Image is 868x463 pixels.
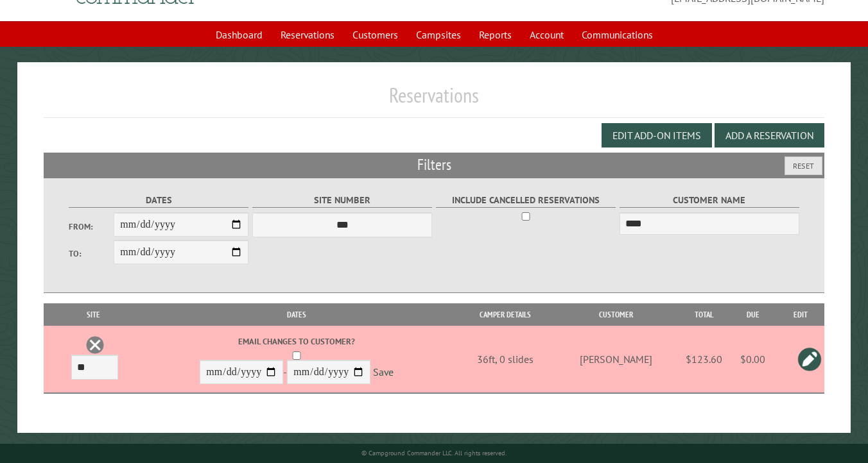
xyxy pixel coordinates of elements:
[436,193,616,208] label: Include Cancelled Reservations
[252,193,432,208] label: Site Number
[373,366,394,379] a: Save
[729,326,776,393] td: $0.00
[273,22,342,47] a: Reservations
[139,335,455,348] label: Email changes to customer?
[69,193,248,208] label: Dates
[208,22,270,47] a: Dashboard
[408,22,469,47] a: Campsites
[602,123,712,147] button: Edit Add-on Items
[555,303,679,326] th: Customer
[471,22,519,47] a: Reports
[345,22,406,47] a: Customers
[522,22,571,47] a: Account
[456,326,554,393] td: 36ft, 0 slides
[69,221,114,233] label: From:
[777,303,825,326] th: Edit
[137,303,456,326] th: Dates
[44,153,825,177] h2: Filters
[85,335,105,355] a: Delete this reservation
[361,449,507,457] small: © Campground Commander LLC. All rights reserved.
[729,303,776,326] th: Due
[715,123,824,147] button: Add a Reservation
[678,303,729,326] th: Total
[139,335,455,387] div: -
[620,193,799,208] label: Customer Name
[785,156,822,175] button: Reset
[678,326,729,393] td: $123.60
[456,303,554,326] th: Camper Details
[555,326,679,393] td: [PERSON_NAME]
[69,248,114,260] label: To:
[44,83,825,118] h1: Reservations
[574,22,661,47] a: Communications
[50,303,137,326] th: Site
